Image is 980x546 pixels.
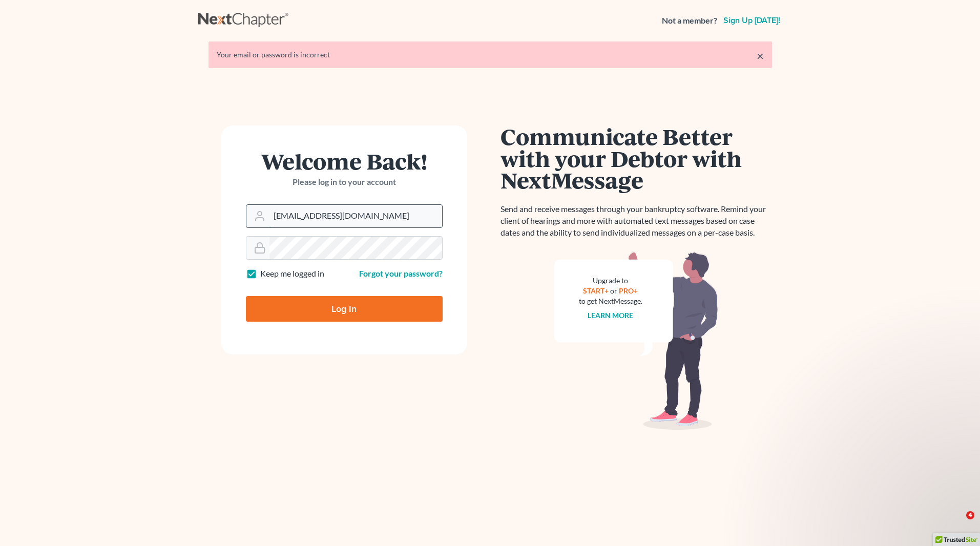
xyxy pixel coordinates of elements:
[610,286,617,295] span: or
[269,205,442,227] input: Email Address
[554,251,718,430] img: nextmessage_bg-59042aed3d76b12b5cd301f8e5b87938c9018125f34e5fa2b7a6b67550977c72.svg
[579,296,642,306] div: to get NextMessage.
[246,150,443,172] h1: Welcome Back!
[966,511,974,519] span: 4
[619,286,638,295] a: PRO+
[260,268,324,280] label: Keep me logged in
[359,268,443,278] a: Forgot your password?
[217,50,764,60] div: Your email or password is incorrect
[246,296,443,322] input: Log In
[501,203,772,239] p: Send and receive messages through your bankruptcy software. Remind your client of hearings and mo...
[775,312,980,508] iframe: Intercom notifications message
[721,16,782,25] a: Sign up [DATE]!
[757,50,764,62] a: ×
[583,286,609,295] a: START+
[662,15,717,27] strong: Not a member?
[501,125,772,191] h1: Communicate Better with your Debtor with NextMessage
[588,311,633,320] a: Learn more
[579,276,642,286] div: Upgrade to
[246,176,443,188] p: Please log in to your account
[945,511,970,536] iframe: Intercom live chat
